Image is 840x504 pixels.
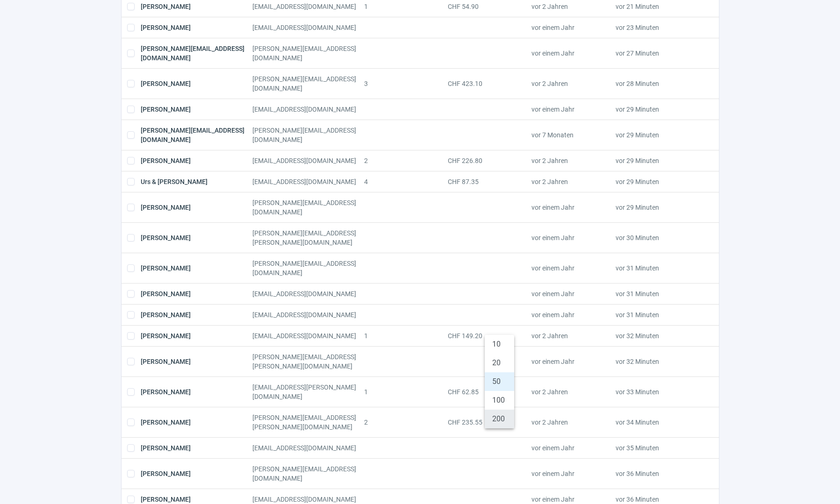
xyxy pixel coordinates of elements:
[616,23,699,32] div: vor 23 Minuten
[252,156,364,165] div: [EMAIL_ADDRESS][DOMAIN_NAME]
[531,495,615,504] div: vor einem Jahr
[252,44,364,63] div: [PERSON_NAME][EMAIL_ADDRESS][DOMAIN_NAME]
[492,357,501,369] span: 20
[364,156,448,165] div: 2
[531,352,615,371] div: vor einem Jahr
[252,464,364,483] div: [PERSON_NAME][EMAIL_ADDRESS][DOMAIN_NAME]
[141,443,252,453] div: [PERSON_NAME]
[616,177,699,186] div: vor 29 Minuten
[252,23,364,32] div: [EMAIL_ADDRESS][DOMAIN_NAME]
[364,74,448,93] div: 3
[252,352,364,371] div: [PERSON_NAME][EMAIL_ADDRESS][PERSON_NAME][DOMAIN_NAME]
[141,198,252,217] div: [PERSON_NAME]
[492,339,501,350] span: 10
[531,310,615,319] div: vor einem Jahr
[252,2,364,11] div: [EMAIL_ADDRESS][DOMAIN_NAME]
[485,372,514,391] li: 50
[252,331,364,341] div: [EMAIL_ADDRESS][DOMAIN_NAME]
[485,335,514,354] li: 10
[616,2,699,11] div: vor 21 Minuten
[616,259,699,277] div: vor 31 Minuten
[616,74,699,93] div: vor 28 Minuten
[492,376,501,387] span: 50
[531,74,615,93] div: vor 2 Jahren
[616,44,699,63] div: vor 27 Minuten
[252,228,364,247] div: [PERSON_NAME][EMAIL_ADDRESS][PERSON_NAME][DOMAIN_NAME]
[531,23,615,32] div: vor einem Jahr
[252,126,364,144] div: [PERSON_NAME][EMAIL_ADDRESS][DOMAIN_NAME]
[616,198,699,217] div: vor 29 Minuten
[141,331,252,341] div: [PERSON_NAME]
[364,383,448,401] div: 1
[485,354,514,372] li: 20
[141,495,252,504] div: [PERSON_NAME]
[485,391,514,410] li: 100
[616,228,699,247] div: vor 30 Minuten
[141,23,252,32] div: [PERSON_NAME]
[252,177,364,186] div: [EMAIL_ADDRESS][DOMAIN_NAME]
[531,413,615,432] div: vor 2 Jahren
[531,464,615,483] div: vor einem Jahr
[616,413,699,432] div: vor 34 Minuten
[364,2,448,11] div: 1
[364,413,448,432] div: 2
[492,413,505,425] span: 200
[531,383,615,401] div: vor 2 Jahren
[252,289,364,298] div: [EMAIL_ADDRESS][DOMAIN_NAME]
[141,44,252,63] div: [PERSON_NAME][EMAIL_ADDRESS][DOMAIN_NAME]
[141,413,252,432] div: [PERSON_NAME]
[616,289,699,298] div: vor 31 Minuten
[448,156,531,165] div: CHF 226.80
[531,44,615,63] div: vor einem Jahr
[616,464,699,483] div: vor 36 Minuten
[531,228,615,247] div: vor einem Jahr
[141,352,252,371] div: [PERSON_NAME]
[141,105,252,114] div: [PERSON_NAME]
[616,352,699,371] div: vor 32 Minuten
[252,413,364,432] div: [PERSON_NAME][EMAIL_ADDRESS][PERSON_NAME][DOMAIN_NAME]
[448,331,531,341] div: CHF 149.20
[141,2,252,11] div: [PERSON_NAME]
[252,383,364,401] div: [EMAIL_ADDRESS][PERSON_NAME][DOMAIN_NAME]
[252,198,364,217] div: [PERSON_NAME][EMAIL_ADDRESS][DOMAIN_NAME]
[531,289,615,298] div: vor einem Jahr
[616,126,699,144] div: vor 29 Minuten
[531,443,615,453] div: vor einem Jahr
[364,331,448,341] div: 1
[616,331,699,341] div: vor 32 Minuten
[448,177,531,186] div: CHF 87.35
[252,105,364,114] div: [EMAIL_ADDRESS][DOMAIN_NAME]
[141,74,252,93] div: [PERSON_NAME]
[616,443,699,453] div: vor 35 Minuten
[252,74,364,93] div: [PERSON_NAME][EMAIL_ADDRESS][DOMAIN_NAME]
[531,105,615,114] div: vor einem Jahr
[531,126,615,144] div: vor 7 Monaten
[448,2,531,11] div: CHF 54.90
[492,395,505,406] span: 100
[531,2,615,11] div: vor 2 Jahren
[252,259,364,277] div: [PERSON_NAME][EMAIL_ADDRESS][DOMAIN_NAME]
[252,310,364,319] div: [EMAIL_ADDRESS][DOMAIN_NAME]
[141,310,252,319] div: [PERSON_NAME]
[616,156,699,165] div: vor 29 Minuten
[616,310,699,319] div: vor 31 Minuten
[252,443,364,453] div: [EMAIL_ADDRESS][DOMAIN_NAME]
[531,156,615,165] div: vor 2 Jahren
[141,259,252,277] div: [PERSON_NAME]
[141,156,252,165] div: [PERSON_NAME]
[531,331,615,341] div: vor 2 Jahren
[616,383,699,401] div: vor 33 Minuten
[141,464,252,483] div: [PERSON_NAME]
[252,495,364,504] div: [EMAIL_ADDRESS][DOMAIN_NAME]
[364,177,448,186] div: 4
[531,177,615,186] div: vor 2 Jahren
[485,410,514,428] li: 200
[531,259,615,277] div: vor einem Jahr
[448,413,531,432] div: CHF 235.55
[141,289,252,298] div: [PERSON_NAME]
[141,228,252,247] div: [PERSON_NAME]
[531,198,615,217] div: vor einem Jahr
[616,495,699,504] div: vor 36 Minuten
[448,74,531,93] div: CHF 423.10
[141,126,252,144] div: [PERSON_NAME][EMAIL_ADDRESS][DOMAIN_NAME]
